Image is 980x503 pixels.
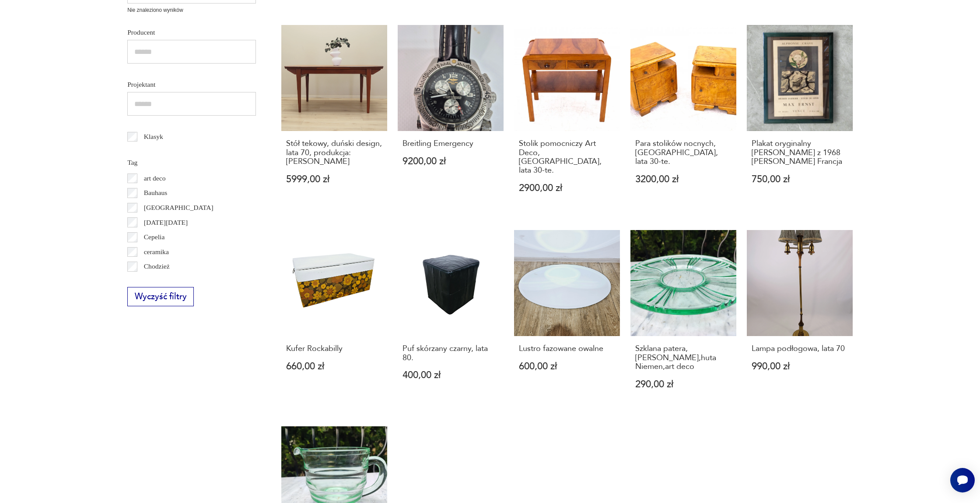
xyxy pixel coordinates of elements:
[514,230,620,409] a: Lustro fazowane owalneLustro fazowane owalne600,00 zł
[144,187,168,198] p: Bauhaus
[519,139,615,175] h3: Stolik pomocniczy Art Deco, [GEOGRAPHIC_DATA], lata 30-te.
[635,139,731,166] h3: Para stolików nocnych, [GEOGRAPHIC_DATA], lata 30-te.
[144,173,166,184] p: art deco
[398,230,504,409] a: Puf skórzany czarny, lata 80.Puf skórzany czarny, lata 80.400,00 zł
[144,276,169,287] p: Ćmielów
[144,202,213,213] p: [GEOGRAPHIC_DATA]
[519,184,615,193] p: 2900,00 zł
[752,139,848,166] h3: Plakat oryginalny [PERSON_NAME] z 1968 [PERSON_NAME] Francja
[630,230,736,409] a: Szklana patera,zielona,huta Niemen,art decoSzklana patera,[PERSON_NAME],huta Niemen,art deco290,0...
[144,261,170,272] p: Chodzież
[127,157,256,168] p: Tag
[286,344,382,353] h3: Kufer Rockabilly
[519,362,615,371] p: 600,00 zł
[144,217,188,228] p: [DATE][DATE]
[635,175,731,184] p: 3200,00 zł
[950,468,975,492] iframe: Smartsupp widget button
[286,362,382,371] p: 660,00 zł
[747,230,853,409] a: Lampa podłogowa, lata 70Lampa podłogowa, lata 70990,00 zł
[630,25,736,213] a: Para stolików nocnych, Polska, lata 30-te.Para stolików nocnych, [GEOGRAPHIC_DATA], lata 30-te.32...
[402,139,499,148] h3: Breitling Emergency
[752,362,848,371] p: 990,00 zł
[398,25,504,213] a: Breitling EmergencyBreitling Emergency9200,00 zł
[281,230,387,409] a: Kufer RockabillyKufer Rockabilly660,00 zł
[747,25,853,213] a: Plakat oryginalny Maxa Ernsta z 1968 r. Vence FrancjaPlakat oryginalny [PERSON_NAME] z 1968 [PERS...
[402,157,499,166] p: 9200,00 zł
[281,25,387,213] a: Stół tekowy, duński design, lata 70, produkcja: DaniaStół tekowy, duński design, lata 70, produkc...
[127,6,256,14] p: Nie znaleziono wyników
[635,344,731,371] h3: Szklana patera,[PERSON_NAME],huta Niemen,art deco
[127,287,194,306] button: Wyczyść filtry
[752,175,848,184] p: 750,00 zł
[402,344,499,362] h3: Puf skórzany czarny, lata 80.
[127,79,256,90] p: Projektant
[519,344,615,353] h3: Lustro fazowane owalne
[144,131,163,142] p: Klasyk
[752,344,848,353] h3: Lampa podłogowa, lata 70
[286,175,382,184] p: 5999,00 zł
[127,27,256,38] p: Producent
[635,380,731,389] p: 290,00 zł
[286,139,382,166] h3: Stół tekowy, duński design, lata 70, produkcja: [PERSON_NAME]
[402,371,499,380] p: 400,00 zł
[144,246,169,258] p: ceramika
[514,25,620,213] a: Stolik pomocniczy Art Deco, Polska, lata 30-te.Stolik pomocniczy Art Deco, [GEOGRAPHIC_DATA], lat...
[144,231,165,243] p: Cepelia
